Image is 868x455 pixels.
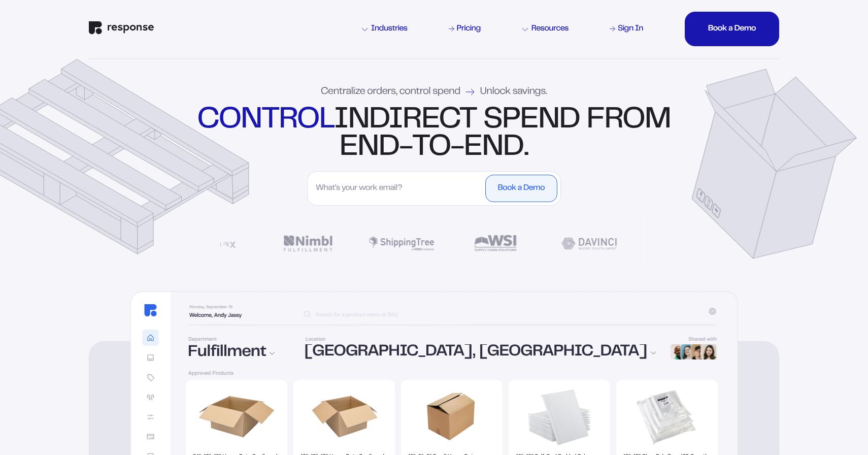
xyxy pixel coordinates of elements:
div: Book a Demo [498,184,545,192]
input: What's your work email? [311,175,483,202]
div: indirect spend from end-to-end. [195,107,674,161]
a: Sign In [608,23,645,35]
div: Pricing [457,25,481,33]
div: Resources [522,25,569,33]
div: Industries [362,25,408,33]
div: [GEOGRAPHIC_DATA], [GEOGRAPHIC_DATA] [304,344,656,361]
img: Response Logo [89,21,154,35]
a: Pricing [447,23,483,35]
div: Sign In [618,25,643,33]
div: Centralize orders, control spend [321,87,547,97]
div: Fulfillment [188,345,292,361]
button: Book a DemoBook a DemoBook a DemoBook a DemoBook a Demo [685,12,779,46]
button: Book a Demo [485,175,557,202]
span: Unlock savings. [480,87,547,97]
a: Response Home [89,21,154,37]
strong: control [197,107,334,134]
div: Book a Demo [708,25,756,33]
